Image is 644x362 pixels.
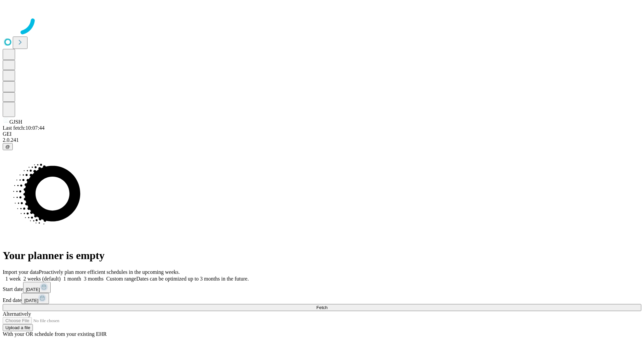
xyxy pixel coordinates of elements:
[5,276,21,282] span: 1 week
[9,119,22,125] span: GJSH
[3,143,13,150] button: @
[26,287,40,292] span: [DATE]
[3,304,641,311] button: Fetch
[39,269,180,275] span: Proactively plan more efficient schedules in the upcoming weeks.
[84,276,104,282] span: 3 months
[21,293,49,304] button: [DATE]
[3,293,641,304] div: End date
[3,249,641,262] h1: Your planner is empty
[3,131,641,137] div: GEI
[23,282,51,293] button: [DATE]
[316,305,327,310] span: Fetch
[3,137,641,143] div: 2.0.241
[3,282,641,293] div: Start date
[3,125,45,131] span: Last fetch: 10:07:44
[23,276,61,282] span: 2 weeks (default)
[3,311,31,317] span: Alternatively
[5,144,10,149] span: @
[3,324,33,331] button: Upload a file
[3,331,107,337] span: With your OR schedule from your existing EHR
[106,276,136,282] span: Custom range
[63,276,81,282] span: 1 month
[3,269,39,275] span: Import your data
[24,298,38,303] span: [DATE]
[136,276,249,282] span: Dates can be optimized up to 3 months in the future.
